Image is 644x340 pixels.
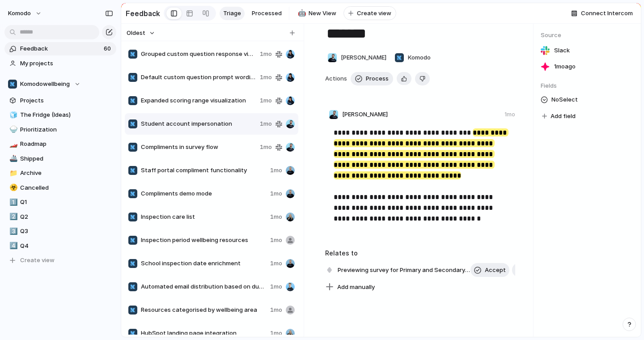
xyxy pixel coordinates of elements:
span: Q1 [20,198,113,207]
button: Connect Intercom [568,7,636,20]
span: 1mo [260,143,272,152]
a: 1️⃣Q1 [4,195,116,209]
span: Resources categorised by wellbeing area [141,306,267,314]
div: 1️⃣ [9,197,16,208]
span: Connect Intercom [581,9,633,18]
a: Processed [248,7,285,20]
span: Q3 [20,227,113,236]
button: Process [351,72,393,85]
span: My projects [20,59,113,68]
span: 1mo [270,329,282,338]
span: Oldest [127,29,145,38]
span: Archive [20,169,113,178]
span: The Fridge (Ideas) [20,110,113,119]
span: 1mo ago [554,62,576,71]
span: Add field [551,112,576,121]
span: Projects [20,96,113,105]
span: HubSpot landing page integration [141,329,267,338]
a: Feedback60 [4,42,116,55]
a: Slack [541,44,634,57]
span: Grouped custom question response view [141,50,256,59]
button: 📁 [8,169,17,178]
a: 2️⃣Q2 [4,210,116,224]
div: 🚢Shipped [4,152,116,166]
span: 1mo [260,50,272,59]
span: 1mo [270,282,282,291]
button: 🧊 [8,110,17,119]
button: Komodo [4,6,47,21]
span: 1mo [270,166,282,175]
button: Add manually [322,281,378,293]
div: 🍚 [9,124,16,135]
a: Projects [4,94,116,107]
span: Automated email distribution based on due dates [141,282,267,291]
span: Shipped [20,154,113,163]
span: Process [366,74,389,83]
div: 3️⃣ [9,226,16,237]
a: 🏎️Roadmap [4,137,116,151]
span: 1mo [260,73,272,82]
button: Accept [470,263,509,277]
span: Q4 [20,242,113,251]
button: Create view [4,254,116,267]
span: Student account impersonation [141,119,256,128]
span: No Select [551,94,578,105]
button: Create view [343,6,396,21]
span: New View [309,9,336,18]
span: 1mo [270,236,282,245]
span: Cancelled [20,183,113,192]
span: Previewing survey for Primary and Secondary experiences [335,264,473,276]
a: 4️⃣Q4 [4,239,116,253]
span: Expanded scoring range visualization [141,96,256,105]
span: Create view [20,256,55,265]
span: Actions [325,74,347,83]
span: [PERSON_NAME] [342,110,388,119]
a: 🍚Prioritization [4,123,116,136]
button: Komodo [392,51,433,65]
a: 📁Archive [4,166,116,180]
h3: Relates to [325,248,515,258]
div: 1mo [504,110,515,119]
a: ☣️Cancelled [4,181,116,195]
span: Compliments demo mode [141,189,267,198]
span: Roadmap [20,140,113,149]
span: Create view [357,9,391,18]
span: Feedback [20,44,101,53]
div: ☣️ [9,183,16,193]
span: Prioritization [20,125,113,134]
button: 4️⃣ [8,242,17,251]
a: Triage [220,7,245,20]
span: 1mo [270,212,282,221]
button: 🚢 [8,154,17,163]
div: 🤖 [298,8,304,18]
span: Accept [485,266,506,275]
div: 📁 [9,168,16,178]
button: 3️⃣ [8,227,17,236]
span: 1mo [260,119,272,128]
div: 3️⃣Q3 [4,225,116,238]
span: 1mo [260,96,272,105]
span: Inspection period wellbeing resources [141,236,267,245]
span: Inspection care list [141,212,267,221]
span: Processed [252,9,282,18]
button: 🤖 [297,9,305,18]
span: Q2 [20,212,113,221]
button: 2️⃣ [8,212,17,221]
span: 1mo [270,189,282,198]
span: Komodowellbeing [20,80,70,89]
span: Default custom question prompt wording [141,73,256,82]
div: 2️⃣ [9,212,16,222]
span: Komodo [8,9,31,18]
button: Delete [415,72,430,85]
div: 🧊 [9,110,16,120]
button: Komodowellbeing [4,77,116,91]
span: [PERSON_NAME] [341,53,386,62]
a: 🧊The Fridge (Ideas) [4,108,116,122]
div: 🤖New View [293,7,340,20]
